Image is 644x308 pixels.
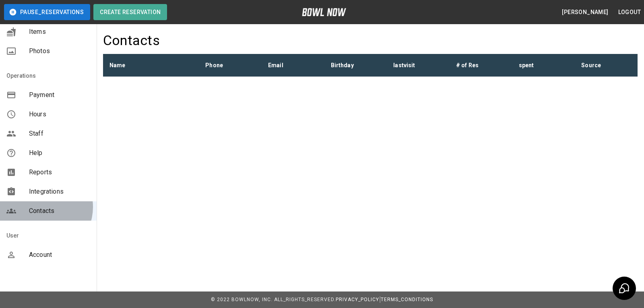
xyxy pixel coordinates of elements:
span: Photos [29,46,90,56]
th: Birthday [324,54,387,77]
span: Account [29,250,90,260]
th: Source [575,54,638,77]
th: Email [262,54,324,77]
th: spent [512,54,575,77]
span: Help [29,148,90,158]
table: sticky table [103,54,638,77]
button: pause_reservations [4,4,90,20]
span: Payment [29,90,90,100]
th: lastvisit [387,54,450,77]
span: Reports [29,167,90,177]
button: [PERSON_NAME] [559,5,611,20]
th: Phone [199,54,262,77]
a: terms_conditions [381,297,433,302]
span: Hours [29,110,90,119]
button: logout [615,5,644,20]
img: logo [302,8,346,16]
span: Staff [29,129,90,138]
th: # of Res [450,54,512,77]
span: © 2022 BowlNow, Inc. all_rights_reserved. [211,297,336,302]
a: privacy_policy [336,297,379,302]
span: Integrations [29,187,90,196]
span: Contacts [29,206,90,216]
th: Name [103,54,199,77]
span: Items [29,27,90,37]
h4: Contacts [103,32,160,49]
button: Create Reservation [93,4,167,20]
